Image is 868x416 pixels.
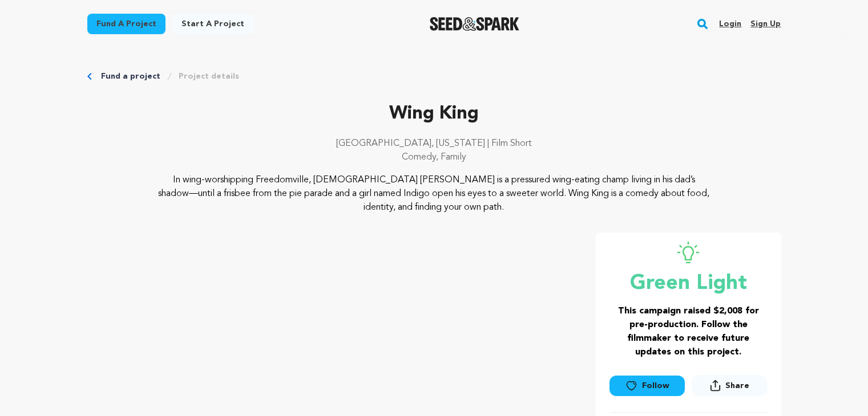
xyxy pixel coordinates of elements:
a: Start a project [172,14,253,34]
a: Fund a project [101,71,160,82]
p: Comedy, Family [87,150,781,164]
a: Project details [179,71,239,82]
a: Fund a project [87,14,165,34]
a: Sign up [750,15,781,33]
a: Seed&Spark Homepage [430,17,519,31]
p: Wing King [87,100,781,128]
p: Green Light [609,272,768,295]
img: Seed&Spark Logo Dark Mode [430,17,519,31]
a: Follow [609,376,685,396]
button: Share [692,375,767,396]
p: In wing-worshipping Freedomville, [DEMOGRAPHIC_DATA] [PERSON_NAME] is a pressured wing-eating cha... [156,173,712,214]
h3: This campaign raised $2,008 for pre-production. Follow the filmmaker to receive future updates on... [609,304,768,359]
p: [GEOGRAPHIC_DATA], [US_STATE] | Film Short [87,137,781,150]
div: Breadcrumb [87,71,781,82]
span: Share [692,375,767,401]
a: Login [719,15,741,33]
span: Share [725,380,749,391]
